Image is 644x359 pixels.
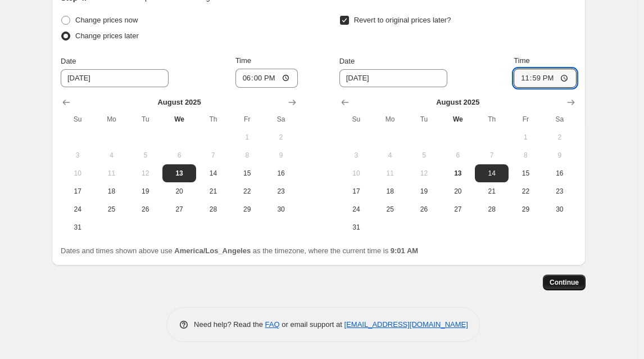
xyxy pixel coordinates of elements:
[339,164,373,182] button: Sunday August 10 2025
[411,115,436,124] span: Tu
[167,187,192,196] span: 20
[61,57,76,65] span: Date
[201,151,225,160] span: 7
[99,151,124,160] span: 4
[446,115,470,124] span: We
[411,205,436,214] span: 26
[235,56,251,65] span: Time
[196,182,230,200] button: Thursday August 21 2025
[441,182,475,200] button: Wednesday August 20 2025
[99,205,124,214] span: 25
[509,164,542,182] button: Friday August 15 2025
[280,320,344,329] span: or email support at
[547,151,572,160] span: 9
[475,182,509,200] button: Thursday August 21 2025
[75,32,139,40] span: Change prices later
[162,110,196,128] th: Wednesday
[174,246,251,255] b: America/Los_Angeles
[344,320,468,329] a: [EMAIL_ADDRESS][DOMAIN_NAME]
[509,128,542,146] button: Friday August 1 2025
[547,187,572,196] span: 23
[75,16,138,24] span: Change prices now
[167,205,192,214] span: 27
[373,164,407,182] button: Monday August 11 2025
[58,95,74,110] button: Show previous month, July 2025
[269,133,293,142] span: 2
[475,110,509,128] th: Thursday
[475,164,509,182] button: Thursday August 14 2025
[269,115,293,124] span: Sa
[378,187,402,196] span: 18
[339,200,373,218] button: Sunday August 24 2025
[65,151,90,160] span: 3
[230,200,264,218] button: Friday August 29 2025
[230,128,264,146] button: Friday August 1 2025
[479,151,504,160] span: 7
[230,164,264,182] button: Friday August 15 2025
[99,169,124,178] span: 11
[339,182,373,200] button: Sunday August 17 2025
[269,169,293,178] span: 16
[344,115,369,124] span: Su
[479,115,504,124] span: Th
[344,205,369,214] span: 24
[99,187,124,196] span: 18
[378,151,402,160] span: 4
[344,151,369,160] span: 3
[378,169,402,178] span: 11
[513,187,538,196] span: 22
[61,146,94,164] button: Sunday August 3 2025
[269,151,293,160] span: 9
[391,246,418,255] b: 9:01 AM
[411,187,436,196] span: 19
[201,205,225,214] span: 28
[196,146,230,164] button: Thursday August 7 2025
[196,164,230,182] button: Thursday August 14 2025
[162,200,196,218] button: Wednesday August 27 2025
[167,169,192,178] span: 13
[373,200,407,218] button: Monday August 25 2025
[479,169,504,178] span: 14
[509,182,542,200] button: Friday August 22 2025
[230,146,264,164] button: Friday August 8 2025
[269,187,293,196] span: 23
[543,128,577,146] button: Saturday August 2 2025
[65,223,90,232] span: 31
[446,187,470,196] span: 20
[94,110,128,128] th: Monday
[201,169,225,178] span: 14
[407,164,441,182] button: Tuesday August 12 2025
[441,110,475,128] th: Wednesday
[94,164,128,182] button: Monday August 11 2025
[61,164,94,182] button: Sunday August 10 2025
[133,205,158,214] span: 26
[514,56,529,65] span: Time
[543,275,586,290] button: Continue
[446,205,470,214] span: 27
[235,69,298,88] input: 12:00
[235,169,260,178] span: 15
[373,110,407,128] th: Monday
[162,164,196,182] button: Today Wednesday August 13 2025
[129,110,162,128] th: Tuesday
[446,151,470,160] span: 6
[479,205,504,214] span: 28
[162,182,196,200] button: Wednesday August 20 2025
[475,200,509,218] button: Thursday August 28 2025
[563,95,579,110] button: Show next month, September 2025
[196,110,230,128] th: Thursday
[547,205,572,214] span: 30
[133,169,158,178] span: 12
[65,115,90,124] span: Su
[407,146,441,164] button: Tuesday August 5 2025
[61,218,94,236] button: Sunday August 31 2025
[509,110,542,128] th: Friday
[65,205,90,214] span: 24
[133,151,158,160] span: 5
[99,115,124,124] span: Mo
[133,187,158,196] span: 19
[407,110,441,128] th: Tuesday
[547,169,572,178] span: 16
[94,200,128,218] button: Monday August 25 2025
[378,115,402,124] span: Mo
